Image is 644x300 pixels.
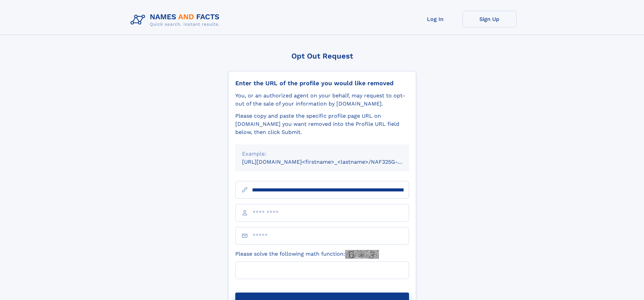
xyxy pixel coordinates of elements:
[242,159,422,165] small: [URL][DOMAIN_NAME]<firstname>_<lastname>/NAF325G-xxxxxxxx
[235,112,409,136] div: Please copy and paste the specific profile page URL on [DOMAIN_NAME] you want removed into the Pr...
[235,92,409,108] div: You, or an authorized agent on your behalf, may request to opt-out of the sale of your informatio...
[408,11,462,27] a: Log In
[128,11,225,29] img: Logo Names and Facts
[228,52,416,60] div: Opt Out Request
[235,250,379,259] label: Please solve the following math function:
[462,11,517,27] a: Sign Up
[235,79,409,87] div: Enter the URL of the profile you would like removed
[242,150,402,158] div: Example:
